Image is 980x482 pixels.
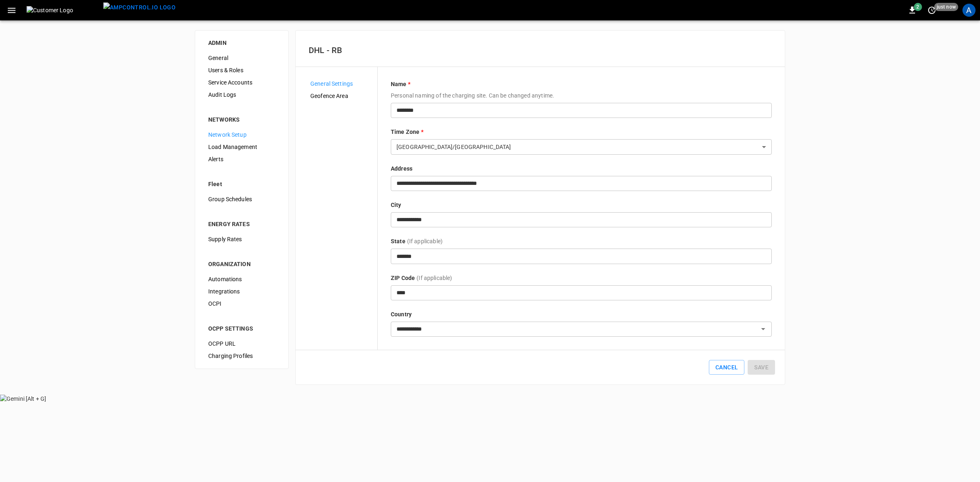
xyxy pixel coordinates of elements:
[208,340,275,348] span: OCPP URL
[208,131,275,139] span: Network Setup
[202,76,282,89] div: Service Accounts
[208,300,275,308] span: OCPI
[391,201,772,209] p: City
[27,6,100,14] img: Customer Logo
[208,66,275,75] span: Users & Roles
[208,287,275,296] span: Integrations
[202,153,282,165] div: Alerts
[202,129,282,141] div: Network Setup
[208,235,275,244] span: Supply Rates
[208,260,275,268] div: ORGANIZATION
[416,274,452,282] p: (If applicable)
[304,78,377,90] div: General Settings
[391,274,415,282] p: ZIP Code
[391,91,772,100] p: Personal naming of the charging site. Can be changed anytime.
[202,350,282,362] div: Charging Profiles
[208,155,275,164] span: Alerts
[962,4,976,17] div: profile-icon
[407,237,443,245] p: (If applicable)
[202,233,282,245] div: Supply Rates
[208,352,275,360] span: Charging Profiles
[309,44,772,57] h6: DHL - RB
[202,298,282,310] div: OCPI
[208,195,275,204] span: Group Schedules
[103,2,176,13] img: ampcontrol.io logo
[208,78,275,87] span: Service Accounts
[709,360,744,375] button: Cancel
[208,180,275,188] div: Fleet
[934,3,958,11] span: just now
[391,237,405,245] p: State
[391,139,772,155] div: [GEOGRAPHIC_DATA]/[GEOGRAPHIC_DATA]
[391,80,772,88] p: Name
[208,275,275,284] span: Automations
[202,285,282,298] div: Integrations
[202,273,282,285] div: Automations
[208,116,275,124] div: NETWORKS
[202,338,282,350] div: OCPP URL
[202,64,282,76] div: Users & Roles
[208,220,275,228] div: ENERGY RATES
[202,193,282,205] div: Group Schedules
[208,324,275,333] div: OCPP SETTINGS
[310,92,371,100] span: Geofence Area
[304,90,377,102] div: Geofence Area
[391,310,772,318] p: Country
[202,141,282,153] div: Load Management
[391,128,772,136] p: Time Zone
[914,3,922,11] span: 2
[391,164,772,173] p: Address
[208,39,275,47] div: ADMIN
[757,323,769,335] button: Open
[208,54,275,62] span: General
[202,52,282,64] div: General
[208,143,275,151] span: Load Management
[310,80,371,88] span: General Settings
[202,89,282,101] div: Audit Logs
[208,91,275,99] span: Audit Logs
[925,4,938,17] button: set refresh interval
